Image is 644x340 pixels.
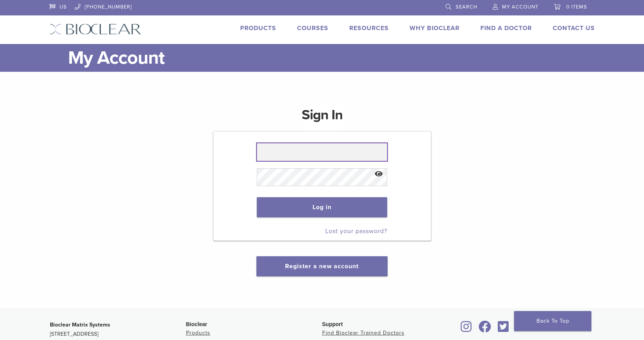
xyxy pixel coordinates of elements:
[50,24,141,35] img: Bioclear
[322,330,405,336] a: Find Bioclear Trained Doctors
[50,321,110,328] strong: Bioclear Matrix Systems
[257,197,387,217] button: Log in
[302,106,343,130] h1: Sign In
[186,321,207,327] span: Bioclear
[322,321,343,327] span: Support
[186,330,210,336] a: Products
[325,227,387,235] a: Lost your password?
[68,44,595,72] h1: My Account
[410,24,460,32] a: Why Bioclear
[566,4,587,10] span: 0 items
[297,24,328,32] a: Courses
[514,311,591,331] a: Back To Top
[240,24,276,32] a: Products
[458,325,475,333] a: Bioclear
[495,325,512,333] a: Bioclear
[553,24,595,32] a: Contact Us
[456,4,477,10] span: Search
[349,24,389,32] a: Resources
[502,4,538,10] span: My Account
[285,262,359,270] a: Register a new account
[480,24,532,32] a: Find A Doctor
[256,256,387,276] button: Register a new account
[371,164,387,184] button: Show password
[476,325,494,333] a: Bioclear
